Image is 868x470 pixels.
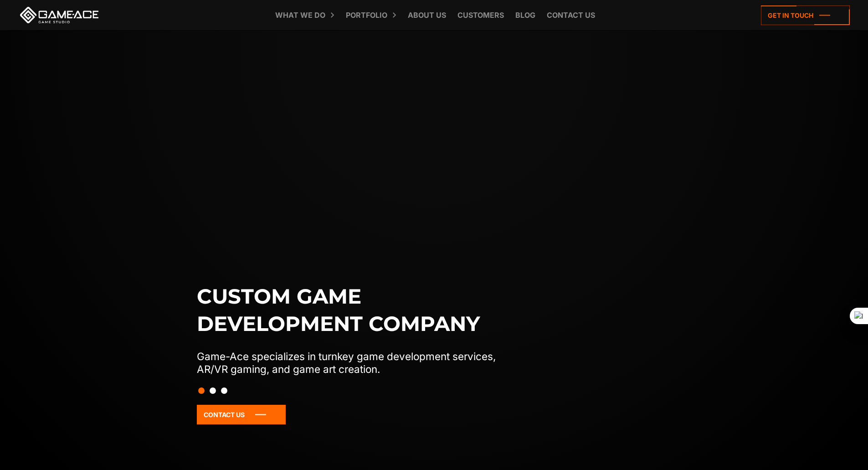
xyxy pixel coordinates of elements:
[198,383,205,398] button: Slide 1
[761,5,850,25] a: Get in touch
[210,383,216,398] button: Slide 2
[197,350,515,376] p: Game-Ace specializes in turnkey game development services, AR/VR gaming, and game art creation.
[197,405,286,424] a: Contact Us
[221,383,227,398] button: Slide 3
[197,283,515,337] h1: Custom game development company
